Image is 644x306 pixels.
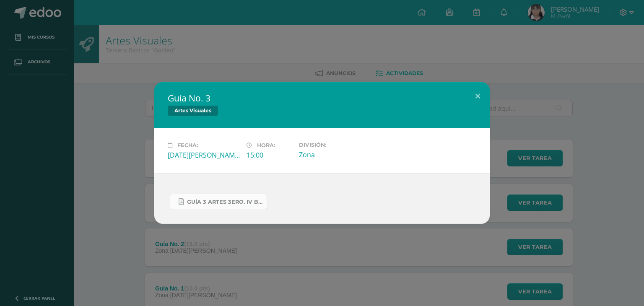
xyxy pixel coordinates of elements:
[247,150,292,160] div: 15:00
[299,142,371,148] label: División:
[168,92,476,104] h2: Guía No. 3
[170,194,267,210] a: GUÍA 3 ARTES 3ERO. IV BIM.docx.pdf
[187,199,262,205] span: GUÍA 3 ARTES 3ERO. IV BIM.docx.pdf
[257,142,275,148] span: Hora:
[466,82,490,111] button: Close (Esc)
[168,150,240,160] div: [DATE][PERSON_NAME]
[299,150,371,159] div: Zona
[168,106,218,116] span: Artes Visuales
[177,142,198,148] span: Fecha:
